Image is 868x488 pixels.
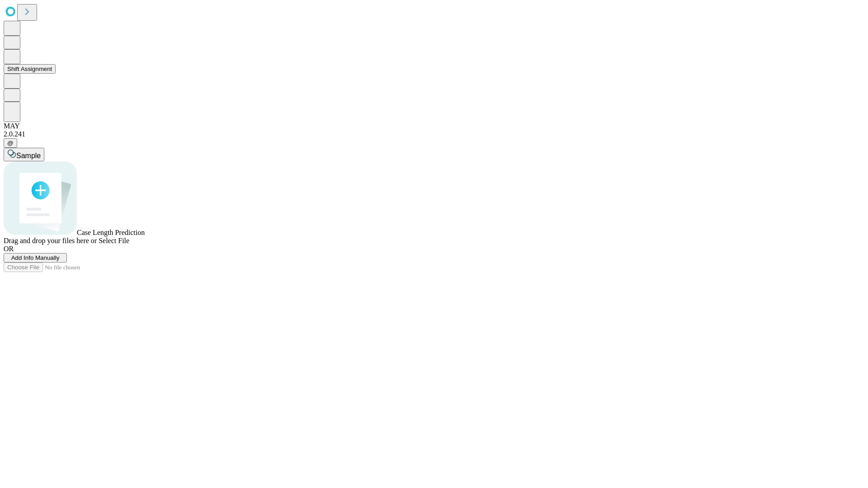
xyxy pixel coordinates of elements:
[77,229,145,236] span: Case Length Prediction
[7,140,14,146] span: @
[11,254,60,261] span: Add Info Manually
[4,64,56,74] button: Shift Assignment
[4,122,864,130] div: MAY
[99,237,129,244] span: Select File
[4,237,97,244] span: Drag and drop your files here or
[4,253,67,263] button: Add Info Manually
[4,138,17,148] button: @
[16,152,41,160] span: Sample
[4,130,864,138] div: 2.0.241
[4,148,44,161] button: Sample
[4,245,14,253] span: OR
